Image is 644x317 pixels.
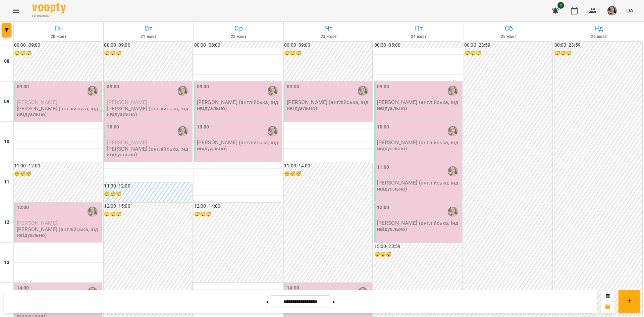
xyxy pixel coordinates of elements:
[555,23,643,34] h6: Нд
[284,162,372,170] h6: 11:00 - 14:00
[107,139,147,146] span: [PERSON_NAME]
[554,50,642,57] h6: 😴😴😴
[17,83,29,91] label: 09:00
[107,83,119,91] label: 09:00
[377,164,389,171] label: 11:00
[104,42,192,49] h6: 00:00 - 09:00
[374,42,462,49] h6: 00:00 - 08:00
[4,259,9,266] h6: 13
[4,138,9,146] h6: 10
[14,170,102,178] h6: 😴😴😴
[377,180,461,192] p: [PERSON_NAME] (англійська, індивідуально)
[14,42,102,49] h6: 00:00 - 09:00
[195,34,282,40] h6: 22 жовт
[375,34,463,40] h6: 24 жовт
[374,243,462,250] h6: 13:00 - 23:59
[465,34,552,40] h6: 25 жовт
[448,166,458,176] img: Крикун Анна (а)
[14,50,102,57] h6: 😴😴😴
[287,284,299,292] label: 14:00
[8,3,24,19] button: Menu
[88,207,98,217] img: Крикун Анна (а)
[105,34,192,40] h6: 21 жовт
[17,204,29,211] label: 12:00
[104,191,192,198] h6: 😴😴😴
[554,42,642,49] h6: 00:00 - 23:59
[284,170,372,178] h6: 😴😴😴
[15,23,102,34] h6: Пн
[17,284,29,292] label: 14:00
[17,99,57,105] span: [PERSON_NAME]
[105,23,192,34] h6: Вт
[194,42,282,49] h6: 00:00 - 08:00
[178,86,188,96] img: Крикун Анна (а)
[377,99,461,111] p: [PERSON_NAME] (англійська, індивідуально)
[285,23,372,34] h6: Чт
[107,123,119,131] label: 10:00
[375,23,463,34] h6: Пт
[17,226,100,238] p: [PERSON_NAME] (англійська, індивідуально)
[284,50,372,57] h6: 😴😴😴
[4,178,9,186] h6: 11
[107,99,147,105] span: [PERSON_NAME]
[4,98,9,105] h6: 09
[464,50,552,57] h6: 😴😴😴
[358,86,368,96] img: Крикун Анна (а)
[464,42,552,49] h6: 00:00 - 23:59
[377,220,461,232] p: [PERSON_NAME] (англійська, індивідуально)
[197,83,209,91] label: 09:00
[194,211,282,218] h6: 😴😴😴
[107,146,190,158] p: [PERSON_NAME] (англійська, індивідуально)
[268,126,278,136] img: Крикун Анна (а)
[448,86,458,96] img: Крикун Анна (а)
[607,6,617,15] img: aaa0aa5797c5ce11638e7aad685b53dd.jpeg
[285,34,372,40] h6: 23 жовт
[17,220,57,226] span: [PERSON_NAME]
[32,14,66,18] span: For Business
[557,2,564,9] span: 2
[17,106,100,117] p: [PERSON_NAME] (англійська, індивідуально)
[448,207,458,217] img: Крикун Анна (а)
[197,123,209,131] label: 10:00
[32,3,66,13] img: Voopty Logo
[15,34,102,40] h6: 20 жовт
[197,99,280,111] p: [PERSON_NAME] (англійська, індивідуально)
[104,211,192,218] h6: 😴😴😴
[287,99,370,111] p: [PERSON_NAME] (англійська, індивідуально)
[377,204,389,211] label: 12:00
[448,126,458,136] img: Крикун Анна (а)
[88,86,98,96] img: Крикун Анна (а)
[377,140,461,151] p: [PERSON_NAME] (англійська, індивідуально)
[14,162,102,170] h6: 11:00 - 12:00
[104,182,192,190] h6: 11:30 - 12:00
[374,251,462,258] h6: 😴😴😴
[624,4,636,17] button: UA
[284,42,372,49] h6: 00:00 - 09:00
[377,123,389,131] label: 10:00
[178,126,188,136] img: Крикун Анна (а)
[287,83,299,91] label: 09:00
[4,219,9,226] h6: 12
[104,203,192,210] h6: 12:00 - 15:00
[107,106,190,117] p: [PERSON_NAME] (англійська, індивідуально)
[194,203,282,210] h6: 12:00 - 14:00
[377,83,389,91] label: 09:00
[465,23,552,34] h6: Сб
[104,50,192,57] h6: 😴😴😴
[626,7,633,14] span: UA
[555,34,643,40] h6: 26 жовт
[197,140,280,151] p: [PERSON_NAME] (англійська, індивідуально)
[4,58,9,65] h6: 08
[268,86,278,96] img: Крикун Анна (а)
